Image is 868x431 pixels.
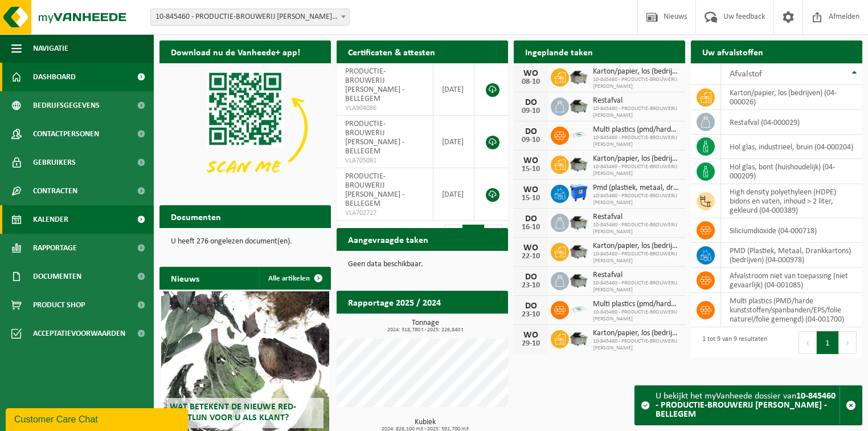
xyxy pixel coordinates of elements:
[519,185,542,194] div: WO
[569,154,588,173] img: WB-5000-GAL-GY-01
[259,267,330,290] a: Alle artikelen
[170,402,296,422] span: Wat betekent de nieuwe RED-richtlijn voor u als klant?
[159,40,312,63] h2: Download nu de Vanheede+ app!
[721,85,862,110] td: karton/papier, los (bedrijven) (04-000026)
[569,96,588,115] img: WB-5000-GAL-GY-01
[569,212,588,231] img: WB-5000-GAL-GY-01
[433,116,474,168] td: [DATE]
[514,40,604,63] h2: Ingeplande taken
[721,293,862,327] td: multi plastics (PMD/harde kunststoffen/spanbanden/EPS/folie naturel/folie gemengd) (04-001700)
[593,280,679,294] span: 10-845460 - PRODUCTIE-BROUWERIJ [PERSON_NAME]
[33,205,68,234] span: Kalender
[519,136,542,144] div: 09-10
[159,63,331,192] img: Download de VHEPlus App
[697,330,767,355] div: 1 tot 9 van 9 resultaten
[33,63,76,91] span: Dashboard
[593,67,679,76] span: Karton/papier, los (bedrijven)
[593,135,679,148] span: 10-845460 - PRODUCTIE-BROUWERIJ [PERSON_NAME]
[33,120,99,148] span: Contactpersonen
[593,164,679,177] span: 10-845460 - PRODUCTIE-BROUWERIJ [PERSON_NAME]
[593,271,679,280] span: Restafval
[33,262,81,291] span: Documenten
[342,319,508,333] h3: Tonnage
[337,291,452,313] h2: Rapportage 2025 / 2024
[519,282,542,290] div: 23-10
[730,70,762,79] span: Afvalstof
[656,386,840,425] div: U bekijkt het myVanheede dossier van
[159,205,232,227] h2: Documenten
[519,214,542,223] div: DO
[593,300,679,309] span: Multi plastics (pmd/harde kunststoffen/spanbanden/eps/folie naturel/folie gemeng...
[519,78,542,86] div: 08-10
[519,165,542,173] div: 15-10
[593,242,679,251] span: Karton/papier, los (bedrijven)
[519,311,542,319] div: 23-10
[345,209,424,218] span: VLA702727
[569,270,588,290] img: WB-5000-GAL-GY-01
[33,177,77,205] span: Contracten
[593,329,679,338] span: Karton/papier, los (bedrijven)
[593,96,679,105] span: Restafval
[569,183,588,202] img: WB-1100-HPE-BE-01
[593,213,679,222] span: Restafval
[151,9,349,25] span: 10-845460 - PRODUCTIE-BROUWERIJ OMER VANDER GHINSTE - BELLEGEM
[593,125,679,135] span: Multi plastics (pmd/harde kunststoffen/spanbanden/eps/folie naturel/folie gemeng...
[593,338,679,352] span: 10-845460 - PRODUCTIE-BROUWERIJ [PERSON_NAME]
[159,267,211,289] h2: Nieuws
[593,76,679,90] span: 10-845460 - PRODUCTIE-BROUWERIJ [PERSON_NAME]
[33,291,85,319] span: Product Shop
[519,194,542,202] div: 15-10
[569,125,588,144] img: LP-SK-00500-LPE-16
[423,313,507,336] a: Bekijk rapportage
[519,69,542,78] div: WO
[569,328,588,348] img: WB-5000-GAL-GY-01
[33,91,100,120] span: Bedrijfsgegevens
[345,67,404,103] span: PRODUCTIE-BROUWERIJ [PERSON_NAME] - BELLEGEM
[569,67,588,86] img: WB-5000-GAL-GY-01
[342,327,508,333] span: 2024: 318,780 t - 2025: 226,840 t
[6,406,190,431] iframe: chat widget
[721,159,862,184] td: hol glas, bont (huishoudelijk) (04-000209)
[593,193,679,206] span: 10-845460 - PRODUCTIE-BROUWERIJ [PERSON_NAME]
[33,319,125,348] span: Acceptatievoorwaarden
[345,156,424,165] span: VLA705081
[593,154,679,164] span: Karton/papier, los (bedrijven)
[519,331,542,340] div: WO
[519,98,542,107] div: DO
[433,168,474,221] td: [DATE]
[519,273,542,282] div: DO
[593,251,679,265] span: 10-845460 - PRODUCTIE-BROUWERIJ [PERSON_NAME]
[817,331,839,354] button: 1
[656,392,836,419] strong: 10-845460 - PRODUCTIE-BROUWERIJ [PERSON_NAME] - BELLEGEM
[569,241,588,261] img: WB-5000-GAL-GY-01
[569,299,588,319] img: LP-SK-00500-LPE-16
[721,135,862,159] td: hol glas, industrieel, bruin (04-000204)
[721,218,862,243] td: siliciumdioxide (04-000718)
[337,228,440,250] h2: Aangevraagde taken
[593,105,679,119] span: 10-845460 - PRODUCTIE-BROUWERIJ [PERSON_NAME]
[33,148,76,177] span: Gebruikers
[519,243,542,253] div: WO
[519,127,542,136] div: DO
[337,40,447,63] h2: Certificaten & attesten
[799,331,817,354] button: Previous
[721,268,862,293] td: afvalstroom niet van toepassing (niet gevaarlijk) (04-001085)
[171,238,320,246] p: U heeft 276 ongelezen document(en).
[839,331,857,354] button: Next
[519,223,542,231] div: 16-10
[433,63,474,116] td: [DATE]
[593,222,679,235] span: 10-845460 - PRODUCTIE-BROUWERIJ [PERSON_NAME]
[345,104,424,113] span: VLA904086
[150,9,350,26] span: 10-845460 - PRODUCTIE-BROUWERIJ OMER VANDER GHINSTE - BELLEGEM
[593,309,679,323] span: 10-845460 - PRODUCTIE-BROUWERIJ [PERSON_NAME]
[519,340,542,348] div: 29-10
[345,120,404,156] span: PRODUCTIE-BROUWERIJ [PERSON_NAME] - BELLEGEM
[721,243,862,268] td: PMD (Plastiek, Metaal, Drankkartons) (bedrijven) (04-000978)
[721,184,862,218] td: high density polyethyleen (HDPE) bidons en vaten, inhoud > 2 liter, gekleurd (04-000389)
[345,172,404,208] span: PRODUCTIE-BROUWERIJ [PERSON_NAME] - BELLEGEM
[519,156,542,165] div: WO
[691,40,775,63] h2: Uw afvalstoffen
[33,234,77,262] span: Rapportage
[593,184,679,193] span: Pmd (plastiek, metaal, drankkartons) (bedrijven)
